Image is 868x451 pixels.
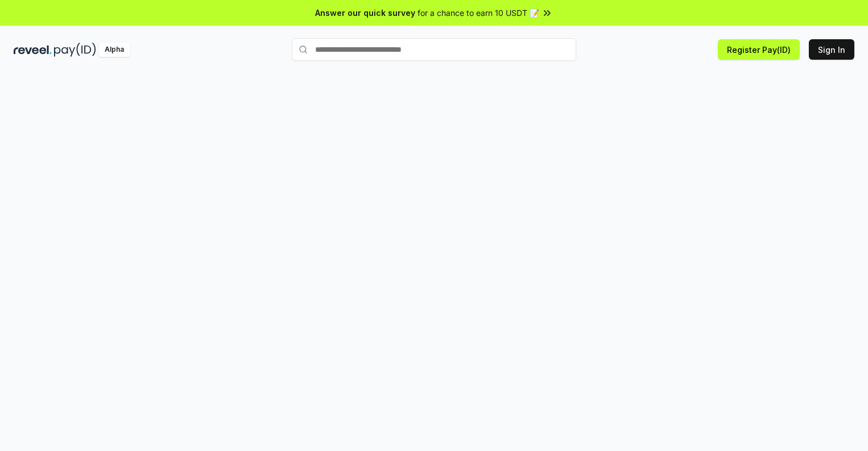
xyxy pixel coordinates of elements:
[14,43,52,57] img: reveel_dark
[718,39,800,60] button: Register Pay(ID)
[54,43,96,57] img: pay_id
[315,7,415,19] span: Answer our quick survey
[98,43,130,57] div: Alpha
[809,39,854,60] button: Sign In
[418,7,539,19] span: for a chance to earn 10 USDT 📝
